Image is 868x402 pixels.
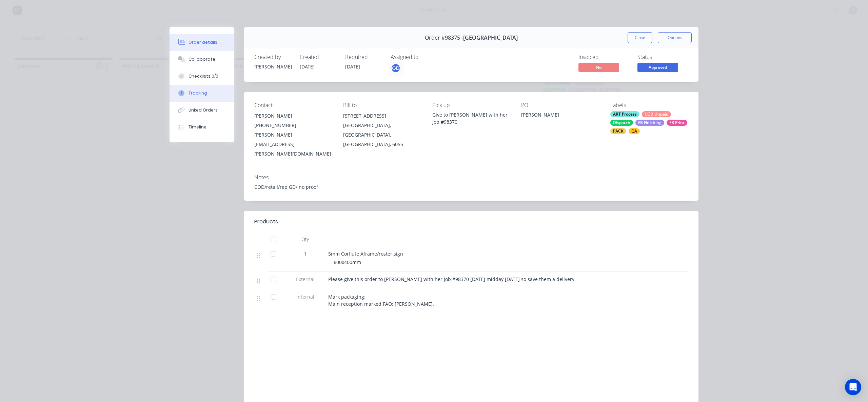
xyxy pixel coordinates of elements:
span: Internal [288,293,323,300]
div: Checklists 0/0 [189,73,218,79]
div: Products [254,218,278,226]
div: Order details [189,39,217,45]
div: COD Unpaid [642,111,671,117]
button: Close [628,32,652,43]
div: PACK [610,128,626,134]
span: No [578,63,619,72]
div: [PERSON_NAME][PHONE_NUMBER][PERSON_NAME][EMAIL_ADDRESS][PERSON_NAME][DOMAIN_NAME] [254,111,332,159]
div: Contact [254,102,332,108]
div: Timeline [189,124,206,130]
div: [GEOGRAPHIC_DATA], [GEOGRAPHIC_DATA], [GEOGRAPHIC_DATA], 6055 [343,121,421,149]
div: Linked Orders [189,107,218,113]
span: [DATE] [345,63,360,70]
span: 600x400mm [334,259,361,265]
div: Assigned to [391,54,458,60]
button: Collaborate [170,51,234,68]
div: ART Process [610,111,639,117]
div: Notes [254,174,688,181]
div: Open Intercom Messenger [845,379,861,395]
span: 5mm Corflute Aframe/roster sign [328,250,403,257]
div: Labels [610,102,688,108]
div: Bill to [343,102,421,108]
div: PO [521,102,599,108]
div: [STREET_ADDRESS] [343,111,421,121]
span: Order #98375 - [425,35,463,41]
button: Options [658,32,692,43]
div: Status [637,54,688,60]
span: Mark packaging: Main reception marked FAO: [PERSON_NAME]. [328,294,434,307]
div: FB Print [667,120,687,126]
div: [PERSON_NAME] [521,111,599,121]
div: FB Finishing [635,120,664,126]
button: GD [391,63,401,73]
button: Timeline [170,119,234,136]
span: Approved [637,63,678,72]
div: Give to [PERSON_NAME] with her job #98370 [432,111,510,125]
button: Approved [637,63,678,73]
div: Created [300,54,337,60]
button: Tracking [170,85,234,102]
div: Qty [285,233,325,246]
div: [PERSON_NAME][EMAIL_ADDRESS][PERSON_NAME][DOMAIN_NAME] [254,130,332,159]
span: [GEOGRAPHIC_DATA] [463,35,518,41]
div: [PERSON_NAME] [254,63,292,70]
div: Dispatch [610,120,633,126]
div: Required [345,54,382,60]
button: Order details [170,34,234,51]
span: Please give this order to [PERSON_NAME] with her job #98370 [DATE] midday [DATE] so save them a d... [328,276,576,282]
button: Linked Orders [170,102,234,119]
div: [STREET_ADDRESS][GEOGRAPHIC_DATA], [GEOGRAPHIC_DATA], [GEOGRAPHIC_DATA], 6055 [343,111,421,149]
div: Pick up [432,102,510,108]
span: 1 [304,250,307,257]
div: [PERSON_NAME] [254,111,332,121]
span: [DATE] [300,63,315,70]
span: External [288,276,323,283]
button: Checklists 0/0 [170,68,234,85]
div: Collaborate [189,56,215,62]
div: Created by [254,54,292,60]
div: Invoiced [578,54,629,60]
div: Tracking [189,90,207,96]
div: COD/retail/rep GD/ no proof [254,183,688,190]
div: [PHONE_NUMBER] [254,121,332,130]
div: QA [629,128,640,134]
